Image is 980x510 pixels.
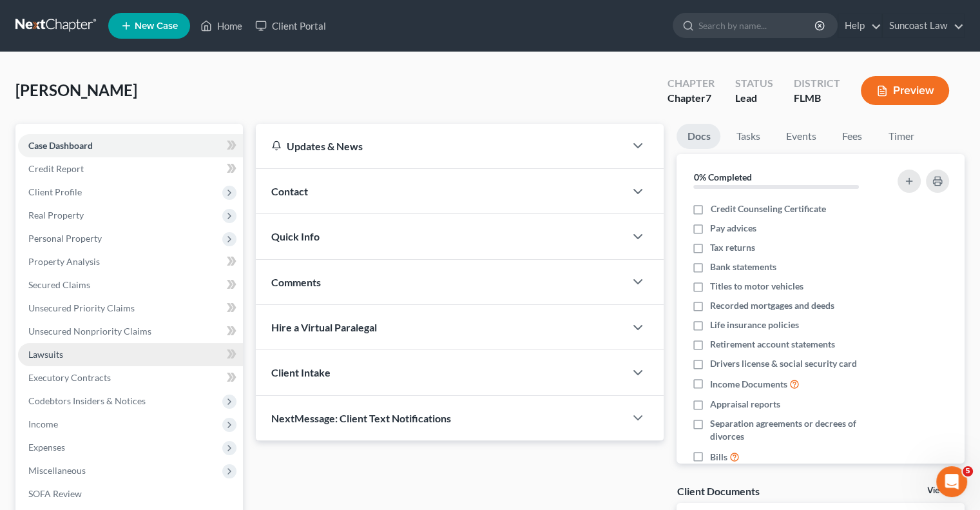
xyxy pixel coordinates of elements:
[861,76,949,105] button: Preview
[18,157,243,181] a: Credit Report
[135,21,178,31] span: New Case
[28,349,63,360] span: Lawsuits
[18,482,243,505] a: SOFA Review
[963,466,973,476] span: 5
[725,124,770,149] a: Tasks
[28,326,151,337] span: Unsecured Nonpriority Claims
[28,488,82,499] span: SOFA Review
[271,230,320,242] span: Quick Info
[28,210,84,221] span: Real Property
[271,185,308,197] span: Contact
[927,486,959,495] a: View All
[706,92,711,104] span: 7
[271,139,610,153] div: Updates & News
[710,338,835,351] span: Retirement account statements
[668,91,715,106] div: Chapter
[838,14,881,37] a: Help
[735,76,773,91] div: Status
[28,163,84,174] span: Credit Report
[698,14,816,37] input: Search by name...
[775,124,826,149] a: Events
[677,484,759,498] div: Client Documents
[28,279,90,290] span: Secured Claims
[28,186,82,197] span: Client Profile
[710,378,787,391] span: Income Documents
[28,140,93,151] span: Case Dashboard
[878,124,924,149] a: Timer
[710,451,727,464] span: Bills
[710,417,881,443] span: Separation agreements or decrees of divorces
[28,302,135,313] span: Unsecured Priority Claims
[18,273,243,297] a: Secured Claims
[18,134,243,157] a: Case Dashboard
[194,14,249,37] a: Home
[271,276,321,288] span: Comments
[710,202,825,215] span: Credit Counseling Certificate
[15,81,137,99] span: [PERSON_NAME]
[271,321,377,333] span: Hire a Virtual Paralegal
[28,442,65,453] span: Expenses
[18,320,243,343] a: Unsecured Nonpriority Claims
[735,91,773,106] div: Lead
[693,172,751,182] strong: 0% Completed
[710,319,799,331] span: Life insurance policies
[710,222,756,235] span: Pay advices
[936,466,967,497] iframe: Intercom live chat
[18,366,243,389] a: Executory Contracts
[710,280,803,293] span: Titles to motor vehicles
[18,250,243,273] a: Property Analysis
[28,465,86,476] span: Miscellaneous
[677,124,720,149] a: Docs
[794,91,840,106] div: FLMB
[794,76,840,91] div: District
[28,372,111,383] span: Executory Contracts
[28,233,102,244] span: Personal Property
[18,297,243,320] a: Unsecured Priority Claims
[883,14,964,37] a: Suncoast Law
[18,343,243,366] a: Lawsuits
[271,412,451,424] span: NextMessage: Client Text Notifications
[28,256,100,267] span: Property Analysis
[710,299,834,312] span: Recorded mortgages and deeds
[668,76,715,91] div: Chapter
[28,418,58,429] span: Income
[249,14,332,37] a: Client Portal
[710,260,776,273] span: Bank statements
[710,398,780,411] span: Appraisal reports
[710,357,857,370] span: Drivers license & social security card
[831,124,872,149] a: Fees
[28,395,146,406] span: Codebtors Insiders & Notices
[710,241,755,254] span: Tax returns
[271,366,331,378] span: Client Intake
